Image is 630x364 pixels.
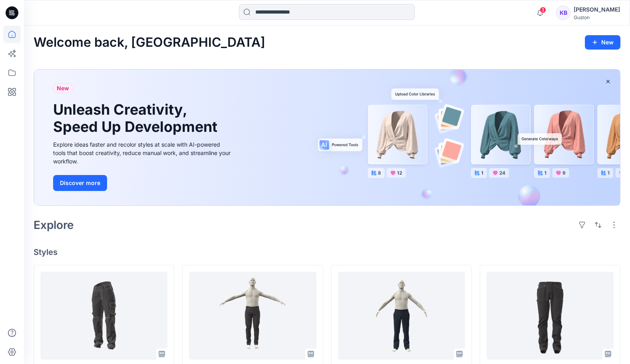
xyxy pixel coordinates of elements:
a: Discover more [53,175,233,191]
h4: Styles [34,247,620,257]
a: FW_ 1428_3D New Adjustment_09-09-2025 [487,272,614,360]
div: Explore ideas faster and recolor styles at scale with AI-powered tools that boost creativity, red... [53,140,233,165]
div: KB [556,6,570,20]
button: Discover more [53,175,107,191]
a: 8458_A-02744_Trousers [338,272,465,360]
a: 8438_C38_Testing_ Volvo FR trousers Women [40,272,167,360]
a: 1428 Z [189,272,316,360]
button: New [585,35,620,50]
div: [PERSON_NAME] [574,5,620,14]
span: New [57,84,69,93]
h2: Welcome back, [GEOGRAPHIC_DATA] [34,35,265,50]
div: Guston [574,14,620,20]
h2: Explore [34,219,74,231]
h1: Unleash Creativity, Speed Up Development [53,101,221,135]
span: 3 [540,7,546,13]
